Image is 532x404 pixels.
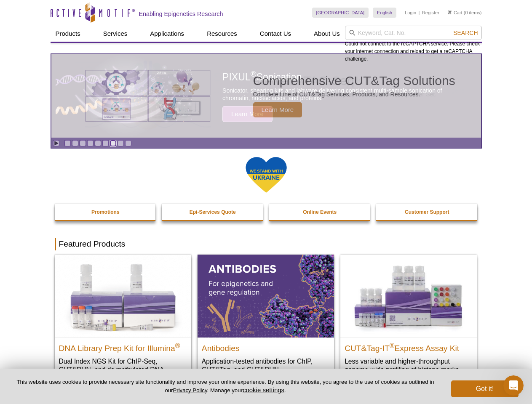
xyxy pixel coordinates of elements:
a: Resources [202,26,242,42]
a: Go to slide 4 [87,140,94,146]
p: Application-tested antibodies for ChIP, CUT&Tag, and CUT&RUN. [202,357,330,374]
sup: ® [175,342,180,349]
strong: Promotions [91,209,120,215]
div: Could not connect to the reCAPTCHA service. Please check your internet connection and reload to g... [345,26,482,63]
img: All Antibodies [198,255,334,337]
a: DNA Library Prep Kit for Illumina DNA Library Prep Kit for Illumina® Dual Index NGS Kit for ChIP-... [55,255,191,391]
a: Login [405,10,416,16]
button: cookie settings [243,386,284,393]
article: Comprehensive CUT&Tag Solutions [51,54,481,138]
button: Got it! [451,380,519,397]
li: (0 items) [448,8,482,18]
h2: Enabling Epigenetics Research [139,10,223,18]
img: Various genetic charts and diagrams. [85,69,211,122]
a: Go to slide 1 [64,140,71,146]
a: Go to slide 3 [80,140,86,146]
span: Learn More [253,102,302,117]
a: Applications [145,26,189,42]
a: Go to slide 2 [72,140,78,146]
sup: ® [390,342,395,349]
a: [GEOGRAPHIC_DATA] [312,8,369,18]
strong: Epi-Services Quote [190,209,236,215]
a: Toggle autoplay [53,140,59,146]
img: CUT&Tag-IT® Express Assay Kit [340,255,477,337]
a: English [373,8,396,18]
iframe: Intercom live chat [503,375,524,396]
a: All Antibodies Antibodies Application-tested antibodies for ChIP, CUT&Tag, and CUT&RUN. [198,255,334,382]
a: Customer Support [376,204,478,220]
a: About Us [309,26,345,42]
img: Your Cart [448,10,452,14]
h2: CUT&Tag-IT Express Assay Kit [345,340,473,353]
a: Online Events [269,204,371,220]
a: Privacy Policy [173,387,207,393]
a: Go to slide 7 [110,140,116,146]
img: We Stand With Ukraine [245,156,287,194]
h2: Comprehensive CUT&Tag Solutions [253,74,455,87]
strong: Customer Support [405,209,449,215]
a: Products [51,26,86,42]
a: Register [422,10,439,16]
h2: Featured Products [55,238,478,250]
span: Search [453,29,478,36]
a: Epi-Services Quote [162,204,264,220]
a: Go to slide 5 [95,140,101,146]
li: | [419,8,420,18]
a: Various genetic charts and diagrams. Comprehensive CUT&Tag Solutions Complete Line of CUT&Tag Ser... [51,54,481,138]
a: CUT&Tag-IT® Express Assay Kit CUT&Tag-IT®Express Assay Kit Less variable and higher-throughput ge... [340,255,477,382]
a: Go to slide 6 [102,140,109,146]
a: Contact Us [255,26,296,42]
p: Dual Index NGS Kit for ChIP-Seq, CUT&RUN, and ds methylated DNA assays. [59,357,187,383]
p: Less variable and higher-throughput genome-wide profiling of histone marks​. [345,357,473,374]
a: Cart [448,10,462,16]
p: Complete Line of CUT&Tag Services, Products, and Resources. [253,90,455,98]
a: Go to slide 8 [118,140,124,146]
strong: Online Events [303,209,337,215]
a: Services [98,26,133,42]
p: This website uses cookies to provide necessary site functionality and improve your online experie... [13,378,437,394]
h2: Antibodies [202,340,330,353]
h2: DNA Library Prep Kit for Illumina [59,340,187,353]
a: Go to slide 9 [125,140,131,146]
a: Promotions [55,204,157,220]
img: DNA Library Prep Kit for Illumina [55,255,191,337]
input: Keyword, Cat. No. [345,26,482,40]
button: Search [451,29,480,37]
